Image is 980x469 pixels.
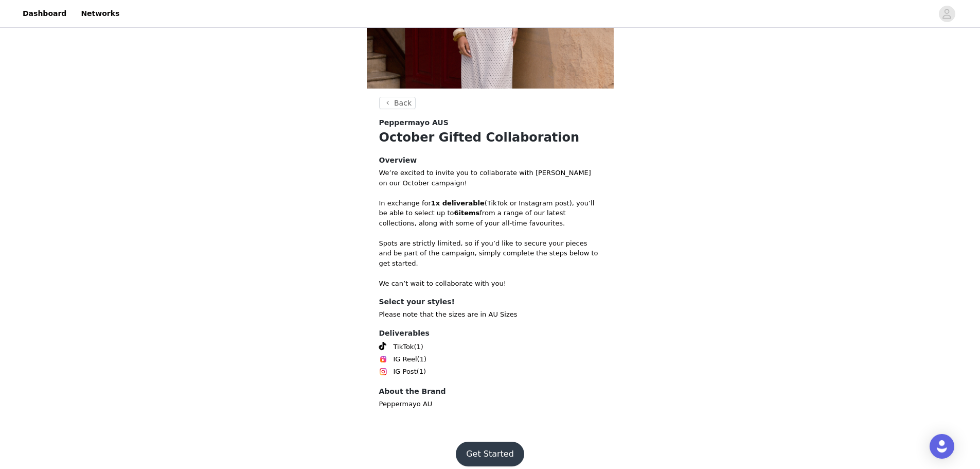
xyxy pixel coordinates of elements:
[379,155,601,166] h4: Overview
[379,368,387,376] img: Instagram Icon
[379,117,449,128] span: Peppermayo AUS
[379,386,601,397] h4: About the Brand
[75,2,126,25] a: Networks
[417,367,426,377] span: (1)
[930,434,954,459] div: Open Intercom Messenger
[379,198,601,229] p: In exchange for (TikTok or Instagram post), you’ll be able to select up to from a range of our la...
[456,442,524,466] button: Get Started
[379,238,601,269] p: Spots are strictly limited, so if you’d like to secure your pieces and be part of the campaign, s...
[394,342,414,352] span: TikTok
[379,279,601,289] p: We can’t wait to collaborate with you!
[414,342,423,352] span: (1)
[16,2,73,25] a: Dashboard
[379,97,416,109] button: Back
[431,199,436,207] strong: 1
[454,209,458,217] strong: 6
[417,354,426,364] span: (1)
[942,6,952,22] div: avatar
[379,168,601,188] p: We’re excited to invite you to collaborate with [PERSON_NAME] on our October campaign!
[379,355,387,363] img: Instagram Reels Icon
[379,128,601,147] h1: October Gifted Collaboration
[379,399,601,409] p: Peppermayo AU
[379,297,601,307] h4: Select your styles!
[436,199,485,207] strong: x deliverable
[379,328,601,339] h4: Deliverables
[394,367,417,377] span: IG Post
[379,309,601,320] p: Please note that the sizes are in AU Sizes
[394,354,417,364] span: IG Reel
[459,209,480,217] strong: items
